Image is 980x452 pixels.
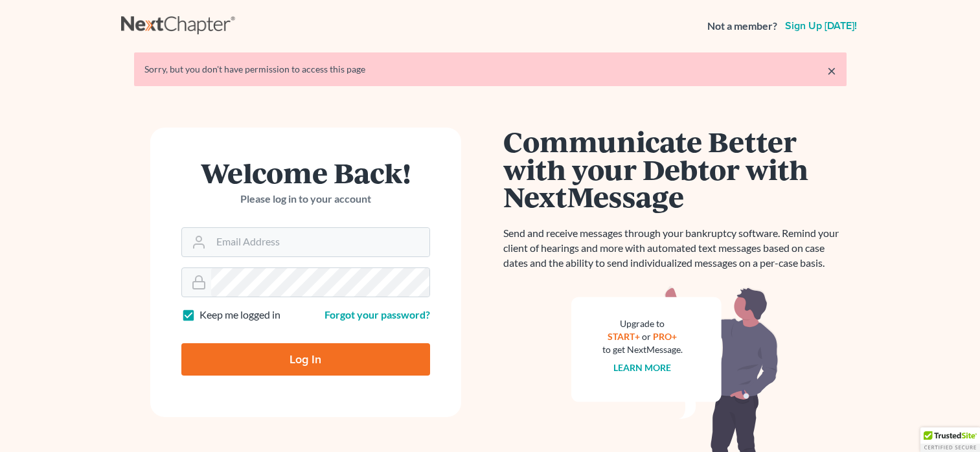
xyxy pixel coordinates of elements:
[602,317,683,330] div: Upgrade to
[642,331,651,342] span: or
[920,427,980,452] div: TrustedSite Certified
[199,308,280,322] label: Keep me logged in
[653,331,677,342] a: PRO+
[608,331,640,342] a: START+
[181,192,430,207] p: Please log in to your account
[181,343,430,376] input: Log In
[325,308,430,321] a: Forgot your password?
[144,63,836,76] div: Sorry, but you don't have permission to access this page
[602,343,683,356] div: to get NextMessage.
[503,128,847,210] h1: Communicate Better with your Debtor with NextMessage
[782,21,860,31] a: Sign up [DATE]!
[503,226,847,271] p: Send and receive messages through your bankruptcy software. Remind your client of hearings and mo...
[827,63,836,78] a: ×
[181,159,430,186] h1: Welcome Back!
[707,19,777,34] strong: Not a member?
[211,228,429,256] input: Email Address
[613,362,671,373] a: Learn more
